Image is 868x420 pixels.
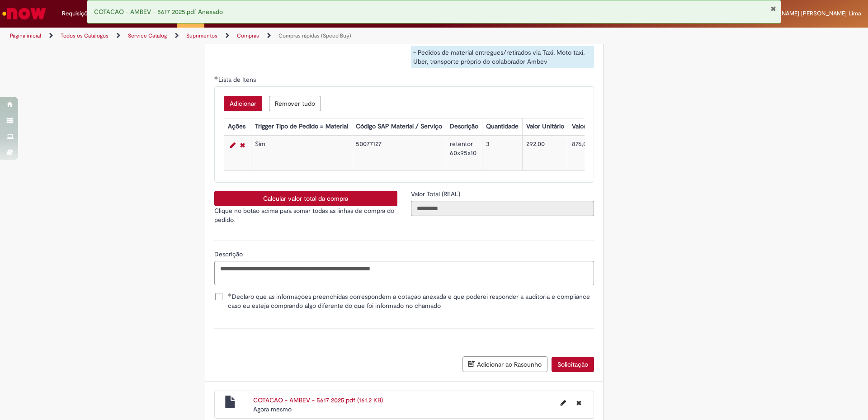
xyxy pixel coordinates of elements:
a: Remover linha 1 [238,140,247,151]
a: Editar Linha 1 [228,140,238,151]
td: retentor 60x95x10 [446,136,482,171]
span: Obrigatório Preenchido [228,293,232,297]
a: Página inicial [10,32,41,39]
th: Código SAP Material / Serviço [352,118,446,135]
button: Add a row for Lista de Itens [224,96,262,111]
a: Compras [237,32,259,39]
td: 50077127 [352,136,446,171]
span: Requisições [62,9,94,18]
button: Adicionar ao Rascunho [462,356,547,372]
button: Fechar Notificação [770,5,776,12]
span: Agora mesmo [253,405,292,413]
th: Valor Unitário [522,118,568,135]
th: Valor Total Moeda [568,118,626,135]
button: Solicitação [552,357,594,372]
span: [PERSON_NAME] [PERSON_NAME] Lima [754,9,861,17]
button: Calcular valor total da compra [214,191,397,206]
td: 3 [482,136,522,171]
span: Declaro que as informações preenchidas correspondem a cotação anexada e que poderei responder a a... [228,292,594,310]
span: Lista de Itens [218,76,258,84]
a: Service Catalog [128,32,167,39]
time: 28/08/2025 08:47:29 [253,405,292,413]
th: Ações [224,118,251,135]
th: Trigger Tipo de Pedido = Material [251,118,352,135]
td: 876,00 [568,136,626,171]
span: Somente leitura - Valor Total (REAL) [411,190,462,198]
img: ServiceNow [1,5,47,23]
a: Compras rápidas (Speed Buy) [278,32,351,39]
button: Remove all rows for Lista de Itens [269,96,321,111]
button: Editar nome de arquivo COTACAO - AMBEV - 5617 2025.pdf [555,396,571,410]
a: Todos os Catálogos [61,32,108,39]
button: Excluir COTACAO - AMBEV - 5617 2025.pdf [571,396,587,410]
span: Descrição [214,250,245,258]
input: Valor Total (REAL) [411,201,594,216]
label: Somente leitura - Valor Total (REAL) [411,189,462,198]
th: Descrição [446,118,482,135]
th: Quantidade [482,118,522,135]
div: - Pedidos de material entregues/retirados via Taxi, Moto taxi, Uber, transporte próprio do colabo... [411,46,594,68]
span: COTACAO - AMBEV - 5617 2025.pdf Anexado [94,8,223,16]
a: Suprimentos [186,32,217,39]
td: Sim [251,136,352,171]
p: Clique no botão acima para somar todas as linhas de compra do pedido. [214,206,397,224]
ul: Trilhas de página [7,28,572,44]
a: COTACAO - AMBEV - 5617 2025.pdf (161.2 KB) [253,396,383,404]
span: Obrigatório Preenchido [214,76,218,80]
td: 292,00 [522,136,568,171]
textarea: Descrição [214,261,594,285]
